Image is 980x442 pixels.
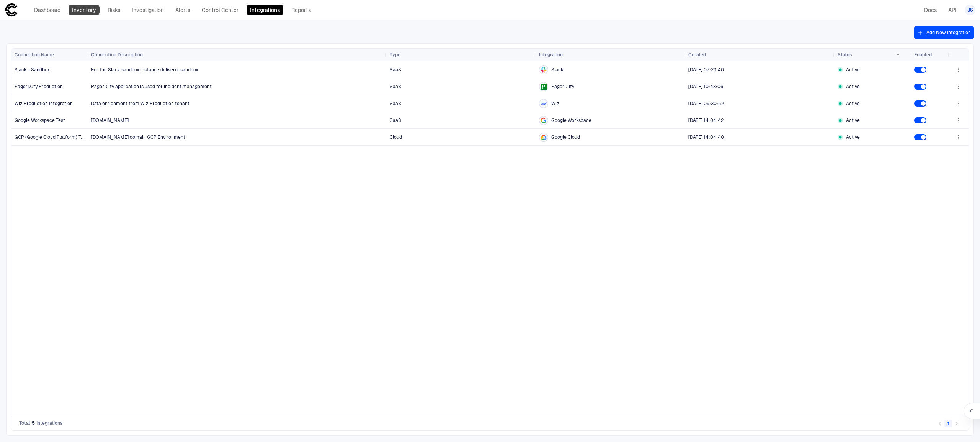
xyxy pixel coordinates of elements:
[390,118,401,123] span: SaaS
[967,7,973,13] span: JS
[541,117,547,123] div: Google Workspace
[36,420,63,426] span: Integrations
[914,52,932,58] span: Enabled
[551,67,563,73] span: Slack
[390,67,401,72] span: SaaS
[91,52,143,58] span: Connection Description
[91,135,185,140] span: [DOMAIN_NAME] domain GCP Environment
[914,26,974,39] button: Add New Integration
[31,5,64,15] a: Dashboard
[945,5,960,15] a: API
[390,135,402,140] span: Cloud
[32,420,35,426] span: 5
[944,420,952,427] button: page 1
[551,117,591,123] span: Google Workspace
[247,5,283,15] a: Integrations
[838,52,852,58] span: Status
[15,84,63,89] span: PagerDuty Production
[390,101,401,106] span: SaaS
[846,84,860,90] span: Active
[688,52,706,58] span: Created
[69,5,100,15] a: Inventory
[541,134,547,140] div: Google Cloud
[19,420,30,426] span: Total
[390,52,400,58] span: Type
[15,135,88,140] span: GCP (Google Cloud Platform) Test
[128,5,167,15] a: Investigation
[91,118,129,123] span: [DOMAIN_NAME]
[91,101,189,106] span: Data enrichment from Wiz Production tenant
[965,5,975,15] button: JS
[104,5,124,15] a: Risks
[541,84,547,90] div: PagerDuty
[91,84,212,89] span: PagerDuty application is used for incident management
[15,118,65,123] span: Google Workspace Test
[688,101,724,106] span: [DATE] 09:30:52
[288,5,314,15] a: Reports
[390,84,401,89] span: SaaS
[198,5,242,15] a: Control Center
[846,100,860,107] span: Active
[846,67,860,73] span: Active
[688,135,724,140] span: [DATE] 14:04:40
[688,84,723,89] span: [DATE] 10:48:06
[846,117,860,123] span: Active
[846,134,860,140] span: Active
[15,101,73,106] span: Wiz Production Integration
[921,5,940,15] a: Docs
[551,100,559,107] span: Wiz
[539,52,563,58] span: Integration
[91,67,198,72] span: For the Slack sandbox instance deliveroosandbox
[541,67,547,73] div: Slack
[541,100,547,107] div: Wiz
[172,5,194,15] a: Alerts
[688,67,724,72] span: [DATE] 07:23:40
[15,67,50,72] span: Slack - Sandbox
[15,52,54,58] span: Connection Name
[688,118,724,123] span: [DATE] 14:04:42
[936,419,961,428] nav: pagination navigation
[551,134,580,140] span: Google Cloud
[551,84,574,90] span: PagerDuty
